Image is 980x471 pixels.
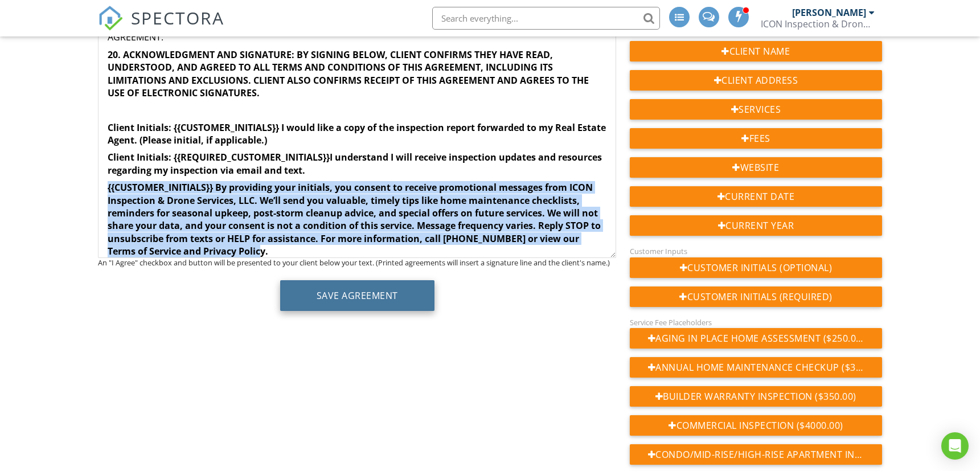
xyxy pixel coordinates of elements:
strong: I understand I will receive inspection updates and resources regarding my inspection via email an... [108,151,602,176]
input: Search everything... [432,7,660,30]
div: Aging in Place Home Assessment ($250.00) [630,328,882,349]
div: Condo/Mid-Rise/High-Rise Apartment Inspection ($350.00) [630,444,882,465]
label: Service Fee Placeholders [630,317,712,327]
div: Website [630,157,882,178]
div: Current Date [630,186,882,207]
strong: Client Initials: {{CUSTOMER_INITIALS}} I would like a copy of the inspection report forwarded to ... [108,121,606,146]
img: The Best Home Inspection Software - Spectora [98,6,123,31]
div: Customer Initials (Optional) [630,257,882,278]
a: SPECTORA [98,15,224,39]
div: Client Address [630,70,882,91]
div: Current Year [630,215,882,236]
button: Save Agreement [280,280,434,311]
strong: {{CUSTOMER_INITIALS}} By providing your initials, you consent to receive promotional messages fro... [108,181,601,257]
div: Commercial Inspection ($4000.00) [630,415,882,436]
div: [PERSON_NAME] [792,7,866,18]
div: Services [630,99,882,120]
label: Customer Inputs [630,246,687,256]
div: Open Intercom Messenger [941,432,969,460]
div: Annual Home Maintenance Checkup ($350.00) [630,357,882,378]
span: SPECTORA [131,6,224,30]
div: Client Name [630,41,882,62]
div: Fees [630,128,882,149]
div: Customer Initials (Required) [630,286,882,307]
div: Builder Warranty Inspection ($350.00) [630,386,882,407]
strong: 20. ACKNOWLEDGMENT AND SIGNATURE: BY SIGNING BELOW, CLIENT CONFIRMS THEY HAVE READ, UNDERSTOOD, A... [108,48,589,99]
div: An "I Agree" checkbox and button will be presented to your client below your text. (Printed agree... [98,258,616,267]
strong: Client Initials: {{REQUIRED_CUSTOMER_INITIALS}} [108,151,330,163]
div: ICON Inspection & Drone Services, LLC [761,18,875,30]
